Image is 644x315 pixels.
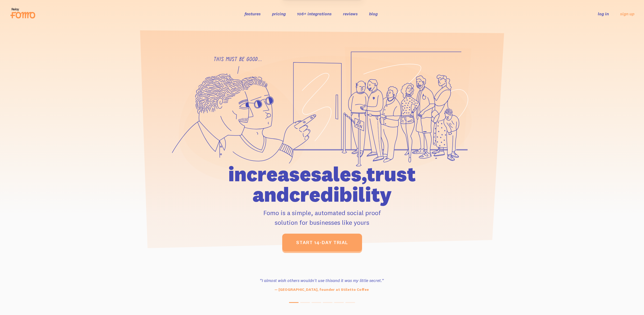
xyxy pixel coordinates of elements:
a: reviews [343,11,358,16]
a: log in [598,11,609,16]
h1: increase sales, trust and credibility [198,164,446,205]
h3: “I almost wish others wouldn't use this and it was my little secret.” [248,277,395,284]
p: — [GEOGRAPHIC_DATA], founder at Stiletto Coffee [248,287,395,292]
a: features [245,11,261,16]
a: start 14-day trial [282,234,362,251]
a: sign up [620,11,634,17]
a: blog [369,11,378,16]
a: pricing [272,11,286,16]
a: 106+ integrations [297,11,332,16]
p: Fomo is a simple, automated social proof solution for businesses like yours [198,208,446,227]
